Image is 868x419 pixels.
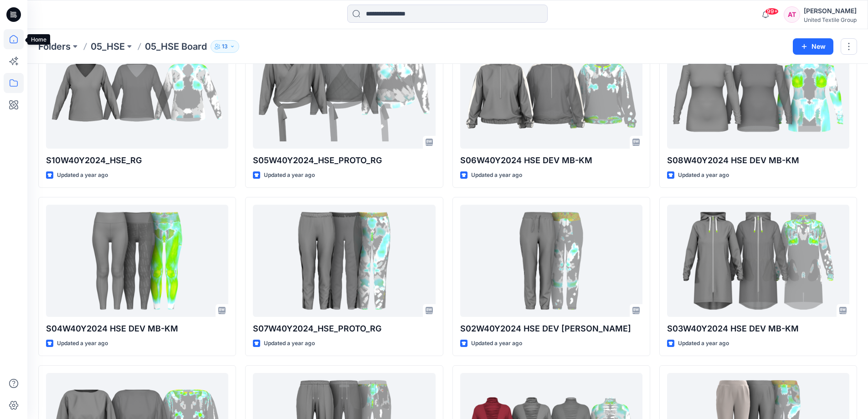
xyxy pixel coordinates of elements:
[57,339,108,348] p: Updated a year ago
[46,154,228,167] p: S10W40Y2024_HSE_RG
[678,171,729,180] p: Updated a year ago
[793,38,833,55] button: New
[91,40,125,53] a: 05_HSE
[667,154,849,167] p: S08W40Y2024 HSE DEV MB-KM
[46,205,228,317] a: S04W40Y2024 HSE DEV MB-KM
[46,36,228,149] a: S10W40Y2024_HSE_RG
[460,36,642,149] a: S06W40Y2024 HSE DEV MB-KM
[765,8,779,15] span: 99+
[784,6,800,23] div: AT
[38,40,71,53] a: Folders
[264,171,315,180] p: Updated a year ago
[667,322,849,335] p: S03W40Y2024 HSE DEV MB-KM
[46,322,228,335] p: S04W40Y2024 HSE DEV MB-KM
[222,41,228,52] p: 13
[253,154,435,167] p: S05W40Y2024_HSE_PROTO_RG
[678,339,729,348] p: Updated a year ago
[253,205,435,317] a: S07W40Y2024_HSE_PROTO_RG
[145,40,207,53] p: 05_HSE Board
[253,36,435,149] a: S05W40Y2024_HSE_PROTO_RG
[264,339,315,348] p: Updated a year ago
[460,205,642,317] a: S02W40Y2024 HSE DEV RG-JB
[471,171,522,180] p: Updated a year ago
[804,16,857,23] div: United Textile Group
[211,40,239,53] button: 13
[667,36,849,149] a: S08W40Y2024 HSE DEV MB-KM
[57,171,108,180] p: Updated a year ago
[667,205,849,317] a: S03W40Y2024 HSE DEV MB-KM
[460,322,642,335] p: S02W40Y2024 HSE DEV [PERSON_NAME]
[471,339,522,348] p: Updated a year ago
[804,5,857,16] div: [PERSON_NAME]
[460,154,642,167] p: S06W40Y2024 HSE DEV MB-KM
[253,322,435,335] p: S07W40Y2024_HSE_PROTO_RG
